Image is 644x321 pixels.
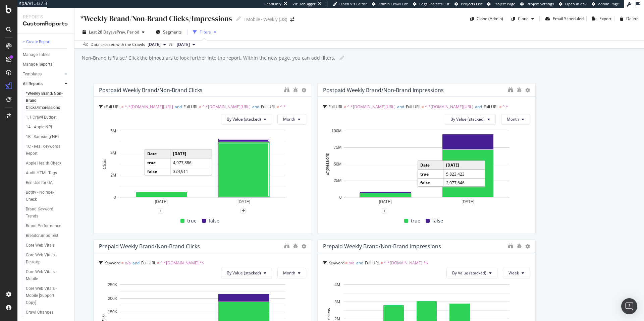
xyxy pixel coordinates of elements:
div: 1C - Real Keywords Report [26,143,64,157]
div: All Reports [23,80,43,87]
span: Segments [163,29,182,35]
a: Manage Reports [23,61,69,68]
text: 3M [334,300,340,304]
text: 6M [110,129,116,133]
i: Edit report name [339,56,344,60]
span: and [132,260,140,266]
text: Impressions [325,153,329,175]
span: Admin Crawl List [378,1,408,6]
a: 1C - Real Keywords Report [26,143,69,157]
div: bug [517,87,522,92]
span: vs Prev. Period [113,29,139,35]
div: bug [293,87,298,92]
a: Core Web Vitals [26,242,69,249]
span: Month [283,270,295,276]
a: Project Settings [520,1,554,7]
button: Clone [509,13,537,24]
div: Viz Debugger: [292,1,317,7]
div: Breadcrumbs Test [26,232,58,239]
span: ^.*[DOMAIN_NAME].*$ [395,113,439,119]
div: Manage Tables [23,51,50,58]
a: Core Web Vitals - Mobile [26,268,69,282]
text: [DATE] [237,199,250,204]
span: ^.*[DOMAIN_NAME][URL] [125,104,173,110]
span: Full URL [192,113,206,119]
a: Brand Performance [26,222,69,230]
button: By Value (stacked) [221,114,272,125]
a: Ben Use for QA [26,179,69,186]
span: n/a [125,260,131,266]
a: Breadcrumbs Test [26,232,69,239]
span: ≠ [169,113,171,119]
div: Prepaid Weekly Brand/non-brand Clicks [99,243,200,250]
span: Full URL [106,104,120,110]
span: ≠ [422,104,424,110]
span: 2025 Jul. 25th [177,42,190,48]
button: [DATE] [174,41,198,49]
div: Clone [518,16,529,21]
a: Open in dev [559,1,587,7]
a: Logs Projects List [413,1,449,7]
span: Full URL [365,260,380,266]
button: Filters [190,27,219,38]
text: 0 [339,195,341,200]
a: Admin Crawl List [372,1,408,7]
a: All Reports [23,80,63,87]
button: [DATE] [145,41,169,49]
span: and [143,113,150,119]
div: binoculars [508,243,513,249]
a: Templates [23,71,63,78]
span: Logs Projects List [419,1,449,6]
div: Reports [23,13,69,20]
span: true [411,217,420,225]
text: 2M [110,173,116,178]
span: Full URL [183,104,198,110]
span: Full URL [268,113,282,119]
div: Audit HTML Tags [26,170,57,177]
span: Admin Page [598,1,619,6]
div: 1.1 Crawl Budget [26,114,57,121]
span: Keyword [152,113,168,119]
div: binoculars [284,87,289,92]
span: = [157,260,159,266]
span: Project Page [493,1,515,6]
div: Email Scheduled [553,16,584,21]
span: ≠ [277,104,279,110]
span: = [381,260,383,266]
div: 1 [158,208,163,213]
a: Projects List [454,1,482,7]
text: 4M [334,282,340,287]
text: 75M [333,145,341,150]
a: Manage Tables [23,51,69,58]
text: [DATE] [462,199,474,204]
div: binoculars [284,243,289,249]
span: and [475,104,482,110]
div: bug [293,244,298,248]
div: *Weekly Brand/Non-Brand Clicks/Impressions [80,13,232,24]
text: 4M [110,151,116,155]
button: By Value (stacked) [446,268,497,278]
button: Month [501,114,530,125]
text: 250K [108,282,117,287]
i: Edit report name [236,16,241,21]
span: ≠ [121,104,124,110]
span: ^[URL][DOMAIN_NAME]*$ [211,113,260,119]
span: true [187,217,197,225]
span: Open Viz Editor [339,1,367,6]
button: By Value (stacked) [445,114,496,125]
div: Core Web Vitals [26,242,55,249]
span: ^.*[DOMAIN_NAME][URL] [347,104,395,110]
span: ≠ [344,104,346,110]
span: Last 28 Days [89,29,113,35]
button: Export [589,13,611,24]
text: [DATE] [379,199,391,204]
span: and [356,260,363,266]
div: Data crossed with the Crawls [91,42,145,48]
span: = [283,113,286,119]
span: ≠ [466,113,469,119]
div: CustomReports [23,20,69,28]
span: ≠ [499,104,502,110]
div: 1 [382,208,387,213]
span: Full URL [328,104,343,110]
div: 1B - Samsung NPI [26,133,59,140]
